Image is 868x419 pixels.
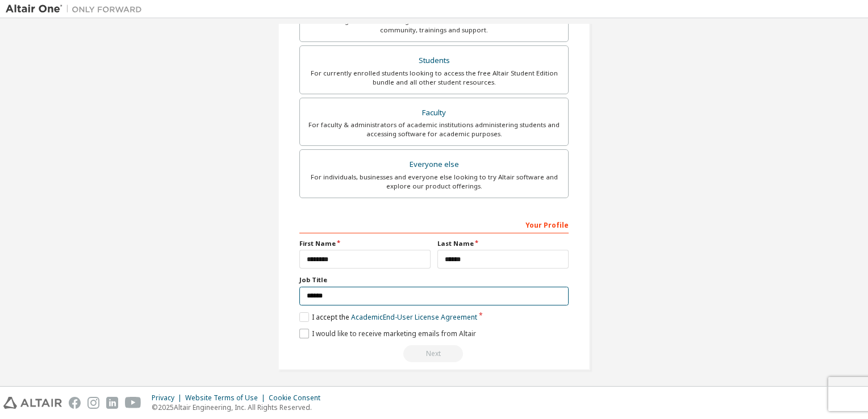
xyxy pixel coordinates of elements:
img: youtube.svg [125,397,141,409]
div: Everyone else [307,157,561,173]
label: I accept the [299,312,477,322]
label: Job Title [299,275,569,284]
p: © 2025 Altair Engineering, Inc. All Rights Reserved. [152,403,327,412]
img: facebook.svg [69,397,81,409]
label: I would like to receive marketing emails from Altair [299,329,476,338]
div: For individuals, businesses and everyone else looking to try Altair software and explore our prod... [307,173,561,191]
div: Faculty [307,105,561,121]
div: For currently enrolled students looking to access the free Altair Student Edition bundle and all ... [307,69,561,87]
label: First Name [299,239,431,248]
img: Altair One [6,3,148,15]
div: For existing customers looking to access software downloads, HPC resources, community, trainings ... [307,16,561,35]
a: Academic End-User License Agreement [351,312,477,322]
label: Last Name [437,239,569,248]
img: linkedin.svg [106,397,118,409]
div: Cookie Consent [269,393,327,403]
div: Email already exists [299,345,569,362]
img: altair_logo.svg [3,397,62,409]
div: For faculty & administrators of academic institutions administering students and accessing softwa... [307,120,561,139]
div: Your Profile [299,215,569,233]
div: Website Terms of Use [185,393,269,403]
div: Privacy [152,393,185,403]
div: Students [307,53,561,69]
img: instagram.svg [87,397,99,409]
